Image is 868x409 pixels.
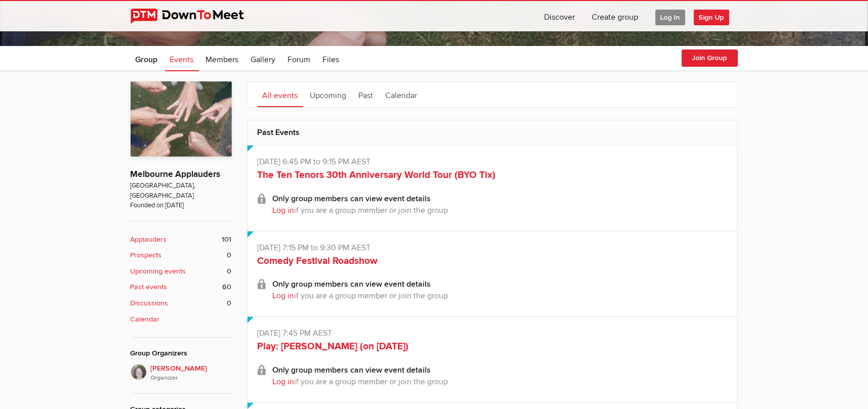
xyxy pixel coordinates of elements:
[273,365,431,376] b: Only group members can view event details
[584,1,647,31] a: Create group
[694,1,737,31] a: Sign Up
[258,327,727,339] p: [DATE] 7:45 PM AEST
[131,314,160,325] b: Calendar
[283,46,316,71] a: Forum
[131,9,260,24] img: DownToMeet
[131,234,232,245] a: Applauders 101
[222,234,232,245] span: 101
[381,82,423,107] a: Calendar
[131,181,232,201] span: [GEOGRAPHIC_DATA], [GEOGRAPHIC_DATA]
[131,364,147,380] img: Lynette W
[131,250,162,261] b: Prospects
[258,255,378,267] a: Comedy Festival Roadshow
[694,10,729,25] span: Sign Up
[305,82,352,107] a: Upcoming
[131,81,232,157] img: Melbourne Applauders
[206,55,239,65] span: Members
[131,282,232,293] a: Past events 60
[354,82,379,107] a: Past
[131,169,221,179] a: Melbourne Applauders
[131,234,167,245] b: Applauders
[323,55,340,65] span: Files
[273,205,727,216] p: if you are a group member or join the group
[258,156,727,168] p: [DATE] 6:45 PM to 9:15 PM AEST
[131,250,232,261] a: Prospects 0
[131,201,232,210] span: Founded on [DATE]
[273,291,295,301] a: Log in
[131,298,232,309] a: Discussions 0
[682,50,738,67] button: Join Group
[131,298,169,309] b: Discussions
[131,266,186,277] b: Upcoming events
[131,46,163,71] a: Group
[288,55,311,65] span: Forum
[273,290,727,301] p: if you are a group member or join the group
[273,376,727,387] p: if you are a group member or join the group
[536,1,584,31] a: Discover
[136,55,158,65] span: Group
[258,340,409,352] a: Play: [PERSON_NAME] (on [DATE])
[170,55,194,65] span: Events
[258,82,303,107] a: All events
[273,205,295,215] a: Log in
[258,169,496,181] a: The Ten Tenors 30th Anniversary World Tour (BYO Tix)
[273,377,295,387] a: Log in
[227,298,232,309] span: 0
[131,266,232,277] a: Upcoming events 0
[273,193,431,204] b: Only group members can view event details
[227,266,232,277] span: 0
[647,1,693,31] a: Log In
[227,250,232,261] span: 0
[151,374,232,383] i: Organizer
[131,364,232,383] a: [PERSON_NAME]Organizer
[258,242,727,254] p: [DATE] 7:15 PM to 9:30 PM AEST
[223,282,232,293] span: 60
[273,279,431,290] b: Only group members can view event details
[131,282,168,293] b: Past events
[258,120,727,145] h2: Past Events
[655,10,685,25] span: Log In
[151,363,232,383] span: [PERSON_NAME]
[165,46,199,71] a: Events
[251,55,276,65] span: Gallery
[201,46,244,71] a: Members
[131,348,232,359] div: Group Organizers
[131,314,232,325] a: Calendar
[318,46,345,71] a: Files
[246,46,281,71] a: Gallery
